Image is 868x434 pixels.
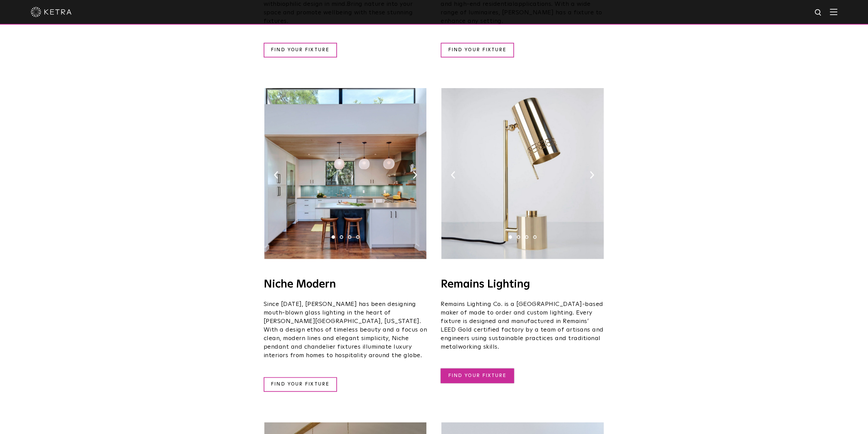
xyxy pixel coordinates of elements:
[264,300,427,360] p: Since [DATE], [PERSON_NAME] has been designing mouth-blown glass lighting in the heart of [PERSON...
[441,300,604,351] p: Remains Lighting Co. is a [GEOGRAPHIC_DATA]-based maker of made to order and custom lighting. Eve...
[441,43,514,57] a: FIND YOUR FIXTURE
[264,43,337,57] a: FIND YOUR FIXTURE
[441,279,604,290] h4: Remains Lighting​
[264,377,337,392] a: FIND YOUR FIXTURE
[814,9,823,17] img: search icon
[413,171,417,179] img: arrow-right-black.svg
[264,279,427,290] h4: Niche Modern
[451,171,455,179] img: arrow-left-black.svg
[590,171,594,179] img: arrow-right-black.svg
[31,7,72,17] img: ketra-logo-2019-white
[441,88,603,259] img: cantablelightketrareadyremainslightingco%5B63%5D-1.jpg
[274,171,278,179] img: arrow-left-black.svg
[830,9,837,15] img: Hamburger%20Nav.svg
[441,368,514,383] a: FIND YOUR FIXTURE
[264,88,426,259] img: Niche-Oplaine-Solitaire-Interlock-House-1400.jpg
